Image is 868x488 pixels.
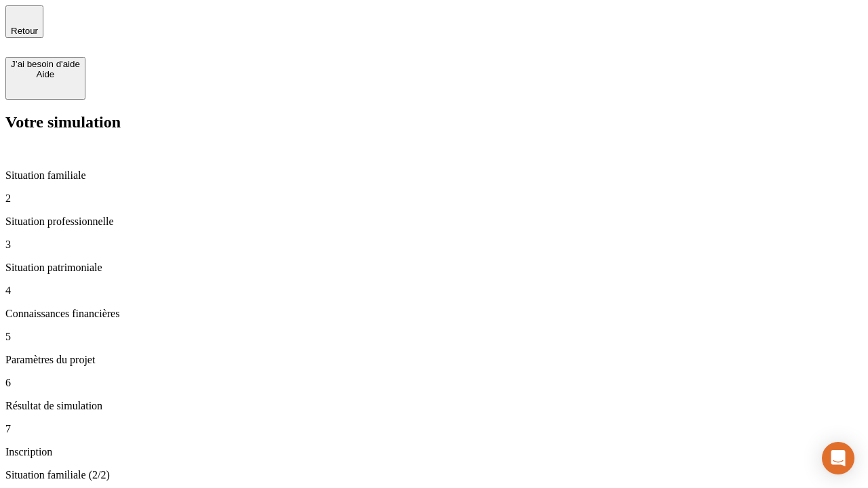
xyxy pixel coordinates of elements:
p: Situation professionnelle [5,216,863,228]
p: Paramètres du projet [5,354,863,366]
p: Situation familiale (2/2) [5,469,863,481]
p: 7 [5,423,863,435]
span: Retour [11,26,38,36]
p: 6 [5,377,863,389]
p: Inscription [5,446,863,458]
div: Open Intercom Messenger [822,442,854,474]
p: Situation familiale [5,169,863,182]
p: 5 [5,331,863,343]
button: Retour [5,5,43,38]
p: Situation patrimoniale [5,262,863,274]
div: Aide [11,69,80,79]
p: Connaissances financières [5,308,863,320]
p: 3 [5,239,863,251]
p: Résultat de simulation [5,400,863,412]
div: J’ai besoin d'aide [11,59,80,69]
h2: Votre simulation [5,113,863,131]
button: J’ai besoin d'aideAide [5,57,85,100]
p: 4 [5,285,863,297]
p: 2 [5,192,863,205]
